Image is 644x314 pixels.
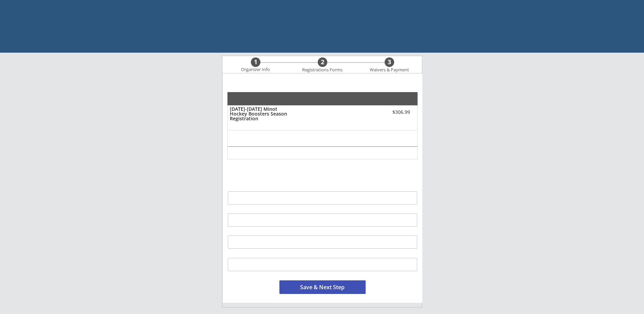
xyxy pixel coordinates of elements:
[385,58,394,66] div: 3
[279,280,366,294] button: Save & Next Step
[237,67,274,72] div: Organizer Info
[366,67,413,73] div: Waivers & Payment
[299,67,346,73] div: Registrations Forms
[372,110,410,115] div: $306.99
[230,107,287,121] div: [DATE]-[DATE] Minot Hockey Boosters Season Registration
[251,58,260,66] div: 1
[318,58,327,66] div: 2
